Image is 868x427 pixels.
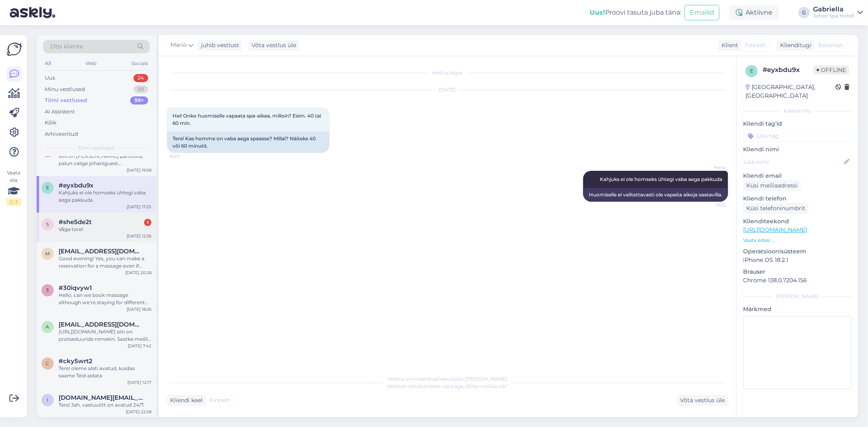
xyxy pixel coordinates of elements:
input: Lisa nimi [743,157,842,166]
span: a [46,324,50,330]
p: Kliendi tag'id [743,120,852,128]
span: e [46,185,49,191]
span: Mario [695,164,726,170]
div: Tere! oleme alati avatud, kuidas saame Teid aidata [59,365,151,379]
div: wifi on [PERSON_NAME] paroolita, palun valige johaniguest [PERSON_NAME] logige sisse [59,152,151,167]
div: Vâga tore! [59,226,151,233]
span: Finnish [210,396,230,405]
div: Võta vestlus üle [677,395,728,406]
span: minamiishii222@gmail.com [59,248,143,255]
span: Vestluse ülevõtmiseks vajutage [387,383,508,389]
span: e [750,68,753,74]
div: 2 / 3 [7,198,21,206]
div: [DATE] 17:25 [127,204,151,210]
div: Aktiivne [729,5,779,20]
span: #cky5wrt2 [59,357,92,365]
p: Klienditeekond [743,217,852,226]
div: Tere! Jah, vastuvõtt on avatud 24/7. [59,401,151,409]
div: [DATE] 22:28 [126,409,151,415]
div: All [43,58,52,69]
p: Kliendi email [743,172,852,180]
div: [DATE] 20:28 [125,270,151,276]
span: #eyxbdu9x [59,182,94,189]
div: [URL][DOMAIN_NAME] siin on protseduuride nimekiri. Saatke meilile millist protseduure soovite [PE... [59,328,151,343]
span: Estonian [818,41,843,50]
a: [URL][DOMAIN_NAME] [743,226,807,233]
div: [DATE] [167,86,728,94]
p: Chrome 138.0.7204.156 [743,276,852,285]
div: Johan Spa Hotell [813,13,854,19]
div: 99+ [130,96,148,105]
span: 3 [46,287,49,293]
div: juhib vestlust [198,41,239,50]
p: Operatsioonisüsteem [743,247,852,256]
span: 16:03 [169,153,200,159]
div: Küsi meiliaadressi [743,180,801,191]
span: c [46,360,50,366]
span: Finnish [745,41,766,50]
div: # eyxbdu9x [763,65,813,75]
div: Proovi tasuta juba täna: [590,8,681,17]
div: 24 [133,74,148,82]
div: Klienditugi [777,41,811,50]
span: i [47,397,48,403]
div: Good evening! Yes, you can make a reservation for a massage even if you're not staying at the hot... [59,255,151,270]
span: Otsi kliente [50,42,83,51]
div: Web [84,58,98,69]
div: [DATE] 19:58 [127,167,151,173]
div: 1 [144,219,151,226]
span: Hei! Onko huomiselle vapaata spa-aikaa, milloin? Esim. 40 tai 60 min. [173,113,322,126]
div: [GEOGRAPHIC_DATA], [GEOGRAPHIC_DATA] [746,83,835,100]
div: Küsi telefoninumbrit [743,203,809,214]
p: Märkmed [743,305,852,314]
input: Lisa tag [743,130,852,142]
div: [DATE] 7:42 [128,343,151,349]
div: Kliendi info [743,107,852,115]
span: Tiimi vestlused [79,144,115,152]
div: Socials [130,58,150,69]
button: Emailid [684,5,719,20]
div: Hello, can we book massage although we’re staying for different hotel ? Also, can we have the mas... [59,292,151,306]
div: Kahjuks ei ole homseks ühtegi vaba aega pakkuda [59,189,151,204]
div: Huomiselle ei valitettavasti ole vapaita aikoja saatavilla. [583,188,728,202]
p: Vaata edasi ... [743,237,852,244]
div: Uus [45,74,55,82]
div: Tere! Kas homme on vaba aega spaasse? Millal? Näiteks 40 või 60 minutit. [167,132,330,153]
span: aivesoha@gmail.com [59,321,143,328]
div: Gabriella [813,6,854,13]
div: Vestlus algas [167,69,728,76]
div: Klient [718,41,738,50]
span: Kahjuks ei ole homseks ühtegi vaba aega pakkuda [600,176,722,182]
span: Mario [171,41,187,50]
div: G [798,7,810,18]
div: Arhiveeritud [45,130,78,138]
b: Uus! [590,9,605,16]
p: Kliendi telefon [743,194,852,203]
span: Offline [813,65,849,74]
div: Kõik [45,119,57,127]
div: 99 [133,85,148,94]
i: „Võtke vestlus üle” [463,383,508,389]
span: #she5de2t [59,218,92,226]
span: indrek.et@gmail.com [59,394,143,401]
span: s [46,221,49,227]
span: Vestlus on määratud kasutajale [PERSON_NAME] [387,376,507,382]
p: Brauser [743,268,852,276]
img: Askly Logo [7,41,22,57]
span: 17:25 [695,202,726,208]
a: GabriellaJohan Spa Hotell [813,6,863,19]
div: [DATE] 12:17 [127,379,151,386]
p: iPhone OS 18.2.1 [743,256,852,264]
div: [DATE] 18:26 [127,306,151,312]
div: Vaata siia [7,169,21,206]
div: [PERSON_NAME] [743,293,852,300]
p: Kliendi nimi [743,145,852,154]
span: m [46,251,50,257]
span: #30iqvyw1 [59,284,92,292]
div: Tiimi vestlused [45,96,87,105]
div: AI Assistent [45,108,75,116]
div: Võta vestlus üle [248,40,300,51]
div: [DATE] 12:36 [127,233,151,239]
div: Minu vestlused [45,85,85,94]
div: Kliendi keel [167,396,203,405]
